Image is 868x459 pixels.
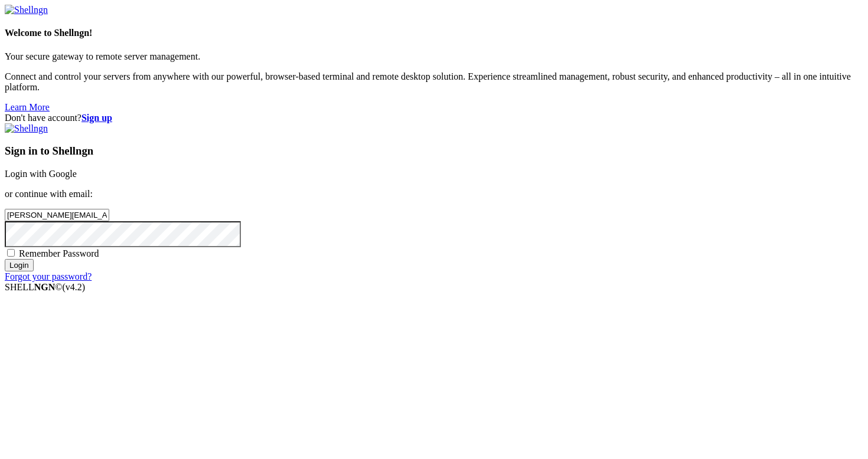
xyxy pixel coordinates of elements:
[5,259,34,271] input: Login
[5,123,48,134] img: Shellngn
[81,113,112,123] a: Sign up
[5,209,109,221] input: Email address
[5,169,77,179] a: Login with Google
[19,248,99,258] span: Remember Password
[63,282,86,292] span: 4.2.0
[5,102,50,112] a: Learn More
[5,113,863,123] div: Don't have account?
[5,51,863,62] p: Your secure gateway to remote server management.
[7,249,15,257] input: Remember Password
[5,71,863,93] p: Connect and control your servers from anywhere with our powerful, browser-based terminal and remo...
[5,28,863,38] h4: Welcome to Shellngn!
[5,189,863,199] p: or continue with email:
[5,271,92,281] a: Forgot your password?
[5,145,863,158] h3: Sign in to Shellngn
[5,5,48,15] img: Shellngn
[5,282,85,292] span: SHELL ©
[34,282,56,292] b: NGN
